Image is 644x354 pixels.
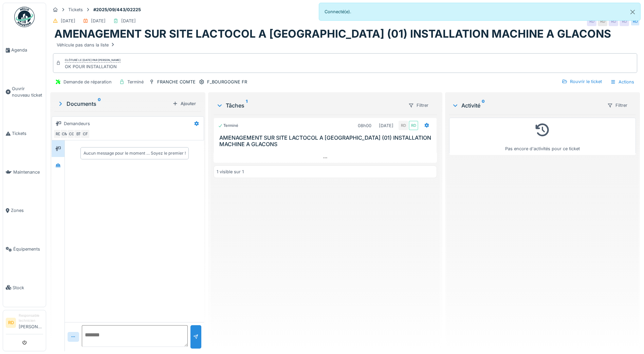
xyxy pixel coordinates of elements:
[3,191,46,230] a: Zones
[3,31,46,70] a: Agenda
[54,27,611,40] h1: AMENAGEMENT SUR SITE LACTOCOL A [GEOGRAPHIC_DATA] (01) INSTALLATION MACHINE A GLACONS
[157,79,196,85] div: FRANCHE COMTE
[454,121,631,152] div: Pas encore d'activités pour ce ticket
[559,77,605,86] div: Rouvrir le ticket
[482,101,485,110] sup: 0
[379,122,393,129] div: [DATE]
[609,17,618,26] div: RD
[57,100,170,108] div: Documents
[13,246,43,252] span: Équipements
[217,169,244,175] div: 1 visible sur 1
[216,101,403,110] div: Tâches
[84,150,186,156] div: Aucun message pour le moment … Soyez le premier !
[319,3,641,21] div: Connecté(e).
[65,58,121,63] div: Clôturé le [DATE] par [PERSON_NAME]
[6,318,16,328] li: RD
[91,18,106,24] div: [DATE]
[218,123,238,129] div: Terminé
[127,79,144,85] div: Terminé
[630,17,640,26] div: RD
[68,6,83,13] div: Tickets
[19,313,43,333] li: [PERSON_NAME]
[409,121,418,130] div: RD
[64,120,90,127] div: Demandeurs
[67,129,76,139] div: CG
[19,313,43,323] div: Responsable technicien
[604,100,630,110] div: Filtrer
[219,135,434,147] h3: AMENAGEMENT SUR SITE LACTOCOL A [GEOGRAPHIC_DATA] (01) INSTALLATION MACHINE A GLACONS
[53,129,63,139] div: RD
[3,230,46,269] a: Équipements
[11,207,43,214] span: Zones
[61,18,75,24] div: [DATE]
[60,129,70,139] div: CM
[91,6,144,13] strong: #2025/09/443/02225
[121,18,136,24] div: [DATE]
[587,17,596,26] div: RD
[598,17,607,26] div: RD
[3,268,46,307] a: Stock
[620,17,629,26] div: RD
[80,129,90,139] div: CF
[207,79,247,85] div: F_BOURGOGNE FR
[3,70,46,115] a: Ouvrir nouveau ticket
[358,122,371,129] div: 08h00
[170,99,199,108] div: Ajouter
[74,129,83,139] div: BT
[3,153,46,192] a: Maintenance
[405,100,431,110] div: Filtrer
[65,63,121,70] div: OK POUR INSTALLATION
[13,169,43,175] span: Maintenance
[6,313,43,334] a: RD Responsable technicien[PERSON_NAME]
[12,130,43,137] span: Tickets
[246,101,247,110] sup: 1
[452,101,602,110] div: Activité
[11,47,43,53] span: Agenda
[98,100,101,108] sup: 0
[12,85,43,98] span: Ouvrir nouveau ticket
[607,77,637,87] div: Actions
[3,114,46,153] a: Tickets
[399,121,408,130] div: RD
[14,7,35,27] img: Badge_color-CXgf-gQk.svg
[13,284,43,291] span: Stock
[57,42,115,48] div: Véhicule pas dans la liste
[625,3,640,21] button: Close
[63,79,112,85] div: Demande de réparation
